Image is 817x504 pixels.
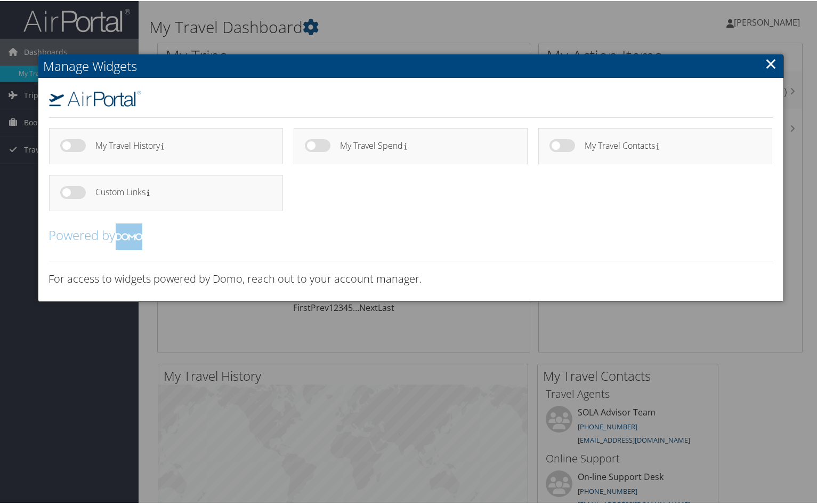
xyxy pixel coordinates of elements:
[95,140,264,149] h4: My Travel History
[49,90,142,106] img: airportal-logo.png
[49,222,773,249] h2: Powered by
[49,270,773,285] h3: For access to widgets powered by Domo, reach out to your account manager.
[95,187,264,196] h4: Custom Links
[340,140,508,149] h4: My Travel Spend
[585,140,753,149] h4: My Travel Contacts
[116,222,142,249] img: domo-logo.png
[765,52,778,73] a: Close
[38,53,783,77] h2: Manage Widgets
